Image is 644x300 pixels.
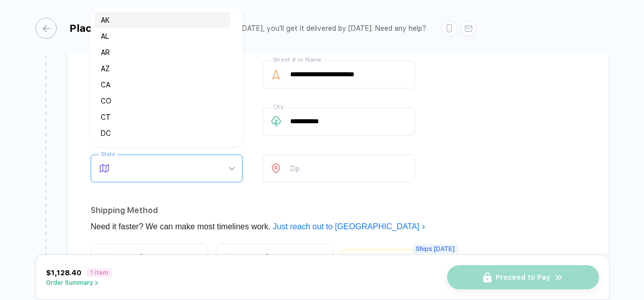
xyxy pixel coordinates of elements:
[224,252,325,294] div: 10–12 days ExpeditedEst. Delivery By: [DATE]–[DATE]$106.40Total
[101,63,224,74] div: AZ
[95,77,230,93] div: CA
[101,128,224,139] div: DC
[99,252,200,294] div: 11–14 days StandardEst. Delivery By: [DATE]–[DATE]FREE Shipping
[116,252,155,263] div: 11–14 days
[158,252,183,263] div: Standard
[46,279,112,286] button: Order Summary >
[69,22,145,34] div: Place an Order
[87,268,112,277] span: 1 item
[101,95,224,107] div: CO
[101,47,224,58] div: AR
[101,31,224,42] div: AL
[95,28,230,44] div: AL
[101,79,224,90] div: CA
[413,244,458,254] span: Ships [DATE]
[101,112,224,123] div: CT
[273,222,426,231] a: Just reach out to [GEOGRAPHIC_DATA]
[95,12,230,28] div: AK
[95,44,230,61] div: AR
[181,24,426,33] div: Hey! If you order [DATE], you'll get it delivered by [DATE]. Need any help?
[101,15,224,26] div: AK
[46,269,82,277] span: $1,128.40
[95,109,230,125] div: CT
[95,93,230,109] div: CO
[241,252,281,263] div: 10–12 days
[91,203,585,219] div: Shipping Method
[91,219,585,235] div: Need it faster? We can make most timelines work.
[95,125,230,141] div: DC
[95,61,230,77] div: AZ
[285,252,312,263] div: Expedited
